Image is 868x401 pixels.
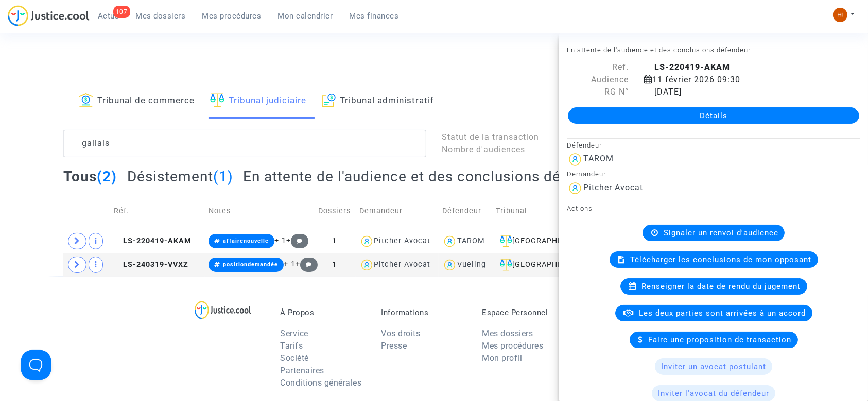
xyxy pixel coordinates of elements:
div: Audience [559,74,636,86]
span: + [296,260,318,268]
a: Partenaires [280,366,324,375]
small: Actions [567,205,593,212]
div: 11 février 2026 09:30 [636,74,842,86]
div: Vueling [457,260,486,269]
iframe: Help Scout Beacon - Open [21,350,51,380]
span: + [286,236,308,245]
span: Mes finances [350,11,399,21]
img: icon-user.svg [567,180,583,196]
img: icon-faciliter-sm.svg [500,259,512,271]
p: Espace Personnel [482,308,567,317]
span: Mes procédures [202,11,262,21]
span: affairenouvelle [223,238,269,244]
span: + 1 [274,236,286,245]
img: icon-faciliter-sm.svg [210,93,224,107]
img: logo-lg.svg [195,301,252,319]
h2: Désistement [127,168,233,186]
span: (2) [97,168,117,185]
img: icon-user.svg [442,234,457,249]
small: Demandeur [567,170,606,178]
span: LS-220419-AKAM [114,236,192,245]
a: Mes procédures [194,8,270,24]
a: Tribunal judiciaire [210,84,306,119]
td: 1 [314,229,355,253]
td: Dossiers [314,193,355,229]
img: icon-user.svg [567,151,583,168]
a: Service [280,329,308,338]
a: Presse [381,341,407,351]
h2: En attente de l'audience et des conclusions défendeur [243,168,633,186]
a: Tarifs [280,341,303,351]
div: RG N° [559,86,636,98]
a: Mes finances [341,8,407,24]
a: Vos droits [381,329,420,338]
p: À Propos [280,308,366,317]
img: icon-archive.svg [322,93,336,107]
a: Mon calendrier [270,8,341,24]
b: LS-220419-AKAM [654,62,730,72]
span: (1) [213,168,233,185]
span: Nombre d'audiences [442,144,525,154]
td: Réf. [110,193,205,229]
div: TAROM [457,236,485,245]
span: Signaler un renvoi d'audience [664,228,778,238]
div: TAROM [583,154,614,163]
div: Ref. [559,61,636,74]
a: Mon profil [482,353,522,363]
a: Mes dossiers [128,8,194,24]
a: Conditions générales [280,378,361,388]
span: Mes dossiers [136,11,186,21]
a: Mes procédures [482,341,543,351]
div: Pitcher Avocat [583,183,643,192]
td: Défendeur [439,193,492,229]
img: icon-user.svg [359,234,374,249]
span: Inviter l'avocat du défendeur [658,389,769,398]
div: 107 [113,6,130,18]
span: + 1 [284,260,296,268]
span: Télécharger les conclusions de mon opposant [631,255,812,264]
span: Inviter un avocat postulant [661,362,766,371]
a: Tribunal administratif [322,84,434,119]
span: Les deux parties sont arrivées à un accord [639,308,806,318]
span: Faire une proposition de transaction [649,335,792,344]
img: icon-user.svg [359,258,374,272]
img: jc-logo.svg [8,5,90,26]
span: Mon calendrier [278,11,333,21]
a: Mes dossiers [482,329,533,338]
h2: Tous [63,168,117,186]
td: Tribunal [492,193,601,229]
span: Statut de la transaction [442,132,539,142]
span: [DATE] [644,87,682,97]
small: En attente de l'audience et des conclusions défendeur [567,46,751,54]
td: Demandeur [356,193,439,229]
a: 107Actus [90,8,128,24]
a: Détails [568,107,859,124]
span: Actus [98,11,119,21]
a: Tribunal de commerce [79,84,195,119]
span: Renseigner la date de rendu du jugement [642,282,801,291]
span: positiondemandée [223,261,278,268]
p: Informations [381,308,466,317]
img: icon-banque.svg [79,93,93,107]
img: icon-user.svg [442,258,457,272]
small: Défendeur [567,141,602,149]
div: Pitcher Avocat [374,260,431,269]
img: icon-faciliter-sm.svg [500,235,512,247]
span: LS-240319-VVXZ [114,260,188,269]
td: Notes [205,193,314,229]
div: Pitcher Avocat [374,236,431,245]
a: Société [280,353,309,363]
td: 1 [314,253,355,277]
img: fc99b196863ffcca57bb8fe2645aafd9 [833,8,847,22]
div: [GEOGRAPHIC_DATA] [496,235,597,247]
div: [GEOGRAPHIC_DATA] [496,259,597,271]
